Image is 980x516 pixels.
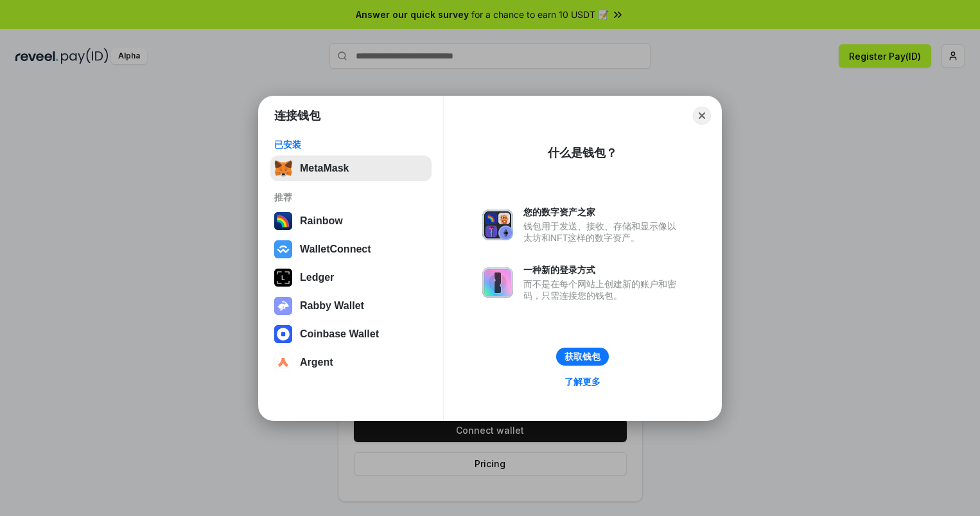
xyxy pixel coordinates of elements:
button: WalletConnect [270,236,432,262]
button: Argent [270,350,432,375]
div: 钱包用于发送、接收、存储和显示像以太坊和NFT这样的数字资产。 [523,220,683,244]
div: 您的数字资产之家 [523,206,683,218]
button: 获取钱包 [556,348,609,366]
a: 了解更多 [557,373,608,390]
div: 而不是在每个网站上创建新的账户和密码，只需连接您的钱包。 [523,278,683,301]
div: Argent [300,357,333,368]
img: svg+xml,%3Csvg%20width%3D%2228%22%20height%3D%2228%22%20viewBox%3D%220%200%2028%2028%22%20fill%3D... [274,240,292,258]
img: svg+xml,%3Csvg%20width%3D%2228%22%20height%3D%2228%22%20viewBox%3D%220%200%2028%2028%22%20fill%3D... [274,325,292,343]
button: Close [693,107,711,125]
div: WalletConnect [300,244,371,255]
button: Ledger [270,265,432,290]
div: 什么是钱包？ [548,145,617,161]
img: svg+xml,%3Csvg%20width%3D%2228%22%20height%3D%2228%22%20viewBox%3D%220%200%2028%2028%22%20fill%3D... [274,353,292,371]
div: 一种新的登录方式 [523,264,683,276]
div: 获取钱包 [564,351,600,362]
div: Rabby Wallet [300,300,364,312]
div: MetaMask [300,163,349,174]
div: 了解更多 [564,376,600,387]
div: Rainbow [300,215,343,227]
img: svg+xml,%3Csvg%20xmlns%3D%22http%3A%2F%2Fwww.w3.org%2F2000%2Fsvg%22%20fill%3D%22none%22%20viewBox... [274,297,292,315]
img: svg+xml,%3Csvg%20xmlns%3D%22http%3A%2F%2Fwww.w3.org%2F2000%2Fsvg%22%20fill%3D%22none%22%20viewBox... [482,209,513,240]
button: Coinbase Wallet [270,321,432,347]
button: Rabby Wallet [270,293,432,319]
img: svg+xml,%3Csvg%20xmlns%3D%22http%3A%2F%2Fwww.w3.org%2F2000%2Fsvg%22%20fill%3D%22none%22%20viewBox... [482,267,513,298]
button: MetaMask [270,156,432,181]
h1: 连接钱包 [274,108,320,123]
div: 推荐 [274,191,428,203]
div: Coinbase Wallet [300,328,379,340]
button: Rainbow [270,208,432,234]
div: 已安装 [274,139,428,150]
div: Ledger [300,272,334,283]
img: svg+xml,%3Csvg%20width%3D%22120%22%20height%3D%22120%22%20viewBox%3D%220%200%20120%20120%22%20fil... [274,212,292,230]
img: svg+xml,%3Csvg%20fill%3D%22none%22%20height%3D%2233%22%20viewBox%3D%220%200%2035%2033%22%20width%... [274,159,292,177]
img: svg+xml,%3Csvg%20xmlns%3D%22http%3A%2F%2Fwww.w3.org%2F2000%2Fsvg%22%20width%3D%2228%22%20height%3... [274,269,292,287]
